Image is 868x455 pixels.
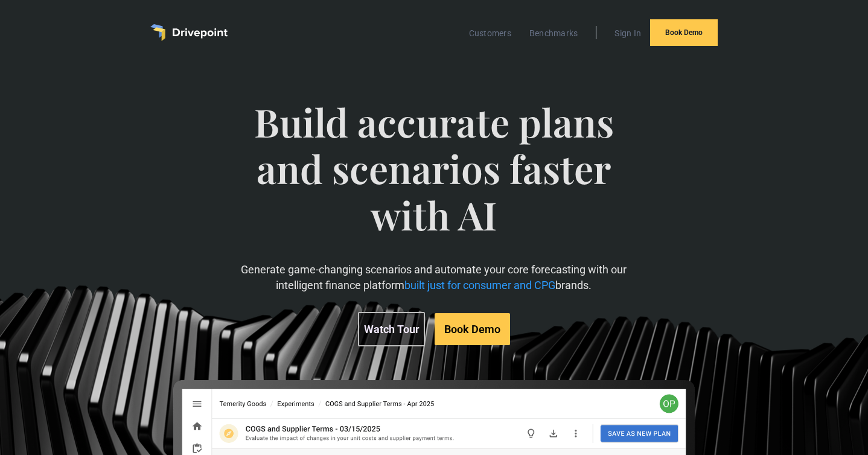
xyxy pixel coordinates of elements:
a: Book Demo [650,19,718,46]
a: Book Demo [435,313,510,345]
a: Benchmarks [523,25,584,41]
a: Watch Tour [358,312,425,346]
span: built just for consumer and CPG [404,279,555,291]
p: Generate game-changing scenarios and automate your core forecasting with our intelligent finance ... [237,262,631,292]
a: Sign In [608,25,647,41]
span: Build accurate plans and scenarios faster with AI [237,99,631,262]
a: home [150,24,228,41]
a: Customers [463,25,517,41]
